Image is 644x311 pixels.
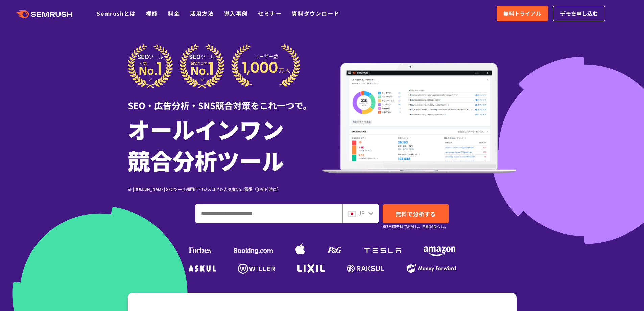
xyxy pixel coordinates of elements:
a: 導入事例 [224,9,248,17]
a: デモを申し込む [553,6,605,21]
input: ドメイン、キーワードまたはURLを入力してください [196,204,342,223]
a: Semrushとは [97,9,136,17]
a: 資料ダウンロード [292,9,339,17]
a: 無料トライアル [497,6,548,21]
div: ※ [DOMAIN_NAME] SEOツール部門にてG2スコア＆人気度No.1獲得（[DATE]時点） [128,186,322,192]
span: デモを申し込む [560,9,598,18]
span: 無料トライアル [503,9,541,18]
span: 無料で分析する [396,209,436,218]
a: 活用方法 [190,9,214,17]
h1: オールインワン 競合分析ツール [128,113,322,176]
div: SEO・広告分析・SNS競合対策をこれ一つで。 [128,88,322,112]
span: JP [358,209,365,217]
a: 料金 [168,9,180,17]
a: 無料で分析する [383,204,449,223]
a: セミナー [258,9,282,17]
a: 機能 [146,9,158,17]
small: ※7日間無料でお試し。自動課金なし。 [383,223,448,230]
